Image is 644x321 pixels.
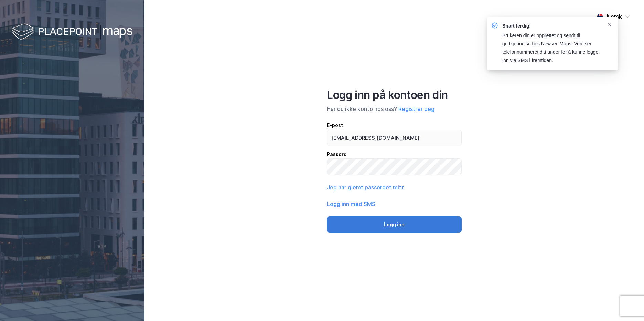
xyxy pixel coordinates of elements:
[327,216,462,233] button: Logg inn
[12,22,132,42] img: logo-white.f07954bde2210d2a523dddb988cd2aa7.svg
[610,288,644,321] div: Kontrollprogram for chat
[327,200,375,208] button: Logg inn med SMS
[502,32,601,65] div: Brukeren din er opprettet og sendt til godkjennelse hos Newsec Maps. Verifiser telefonnummeret di...
[327,183,404,191] button: Jeg har glemt passordet mitt
[327,150,462,158] div: Passord
[327,121,462,130] div: E-post
[610,288,644,321] iframe: Chat Widget
[502,22,601,30] div: Snart ferdig!
[327,88,462,102] div: Logg inn på kontoen din
[607,12,622,21] div: Norsk
[398,105,434,113] button: Registrer deg
[327,105,462,113] div: Har du ikke konto hos oss?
